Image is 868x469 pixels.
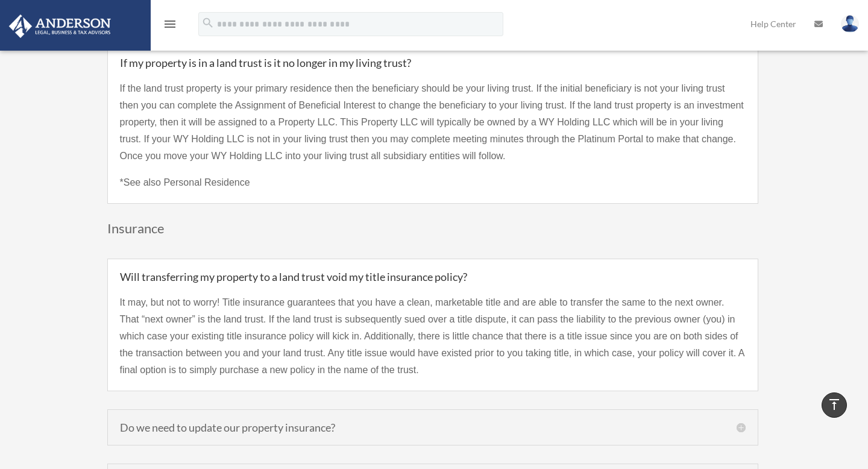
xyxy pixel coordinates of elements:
[120,294,746,379] p: It may, but not to worry! Title insurance guarantees that you have a clean, marketable title and ...
[163,17,177,31] i: menu
[163,21,177,31] a: menu
[120,57,746,68] h5: If my property is in a land trust is it no longer in my living trust?
[841,15,859,33] img: User Pic
[201,16,215,30] i: search
[822,392,847,418] a: vertical_align_top
[120,271,746,282] h5: Will transferring my property to a land trust void my title insurance policy?
[107,222,758,241] h3: Insurance
[120,422,746,433] h5: Do we need to update our property insurance?
[120,174,746,191] p: *See also Personal Residence
[120,80,746,174] p: If the land trust property is your primary residence then the beneficiary should be your living t...
[827,397,841,412] i: vertical_align_top
[5,14,115,38] img: Anderson Advisors Platinum Portal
